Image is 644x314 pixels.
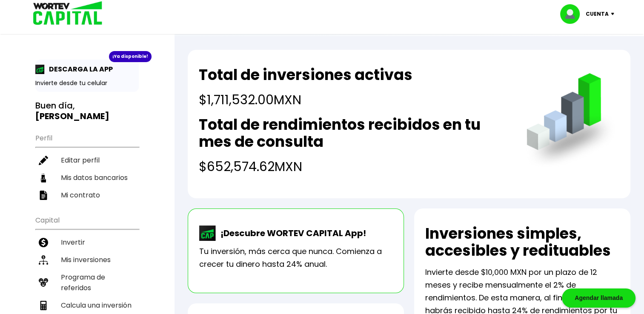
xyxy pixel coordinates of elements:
[39,238,48,247] img: invertir-icon.b3b967d7.svg
[39,173,48,183] img: datos-icon.10cf9172.svg
[199,116,509,150] h2: Total de rendimientos recibidos en tu mes de consulta
[45,64,113,74] p: DESCARGA LA APP
[35,151,139,169] a: Editar perfil
[199,157,509,176] h4: $652,574.62 MXN
[425,225,619,259] h2: Inversiones simples, accesibles y redituables
[39,278,48,287] img: recomiendanos-icon.9b8e9327.svg
[216,227,366,240] p: ¡Descubre WORTEV CAPITAL App!
[523,73,619,170] img: grafica.516fef24.png
[35,128,139,204] ul: Perfil
[39,301,48,310] img: calculadora-icon.17d418c4.svg
[39,191,48,200] img: contrato-icon.f2db500c.svg
[609,13,620,15] img: icon-down
[586,8,609,20] p: Cuenta
[35,251,139,268] a: Mis inversiones
[562,288,635,308] div: Agendar llamada
[199,66,412,83] h2: Total de inversiones activas
[35,186,139,204] a: Mi contrato
[35,100,139,122] h3: Buen día,
[39,255,48,265] img: inversiones-icon.6695dc30.svg
[35,234,139,251] a: Invertir
[560,4,586,24] img: profile-image
[35,65,45,74] img: app-icon
[35,169,139,186] a: Mis datos bancarios
[199,245,392,271] p: Tu inversión, más cerca que nunca. Comienza a crecer tu dinero hasta 24% anual.
[109,51,152,62] div: ¡Ya disponible!
[199,90,412,109] h4: $1,711,532.00 MXN
[199,226,216,241] img: wortev-capital-app-icon
[35,79,139,88] p: Invierte desde tu celular
[35,297,139,314] a: Calcula una inversión
[35,268,139,297] a: Programa de referidos
[35,110,109,122] b: [PERSON_NAME]
[39,156,48,165] img: editar-icon.952d3147.svg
